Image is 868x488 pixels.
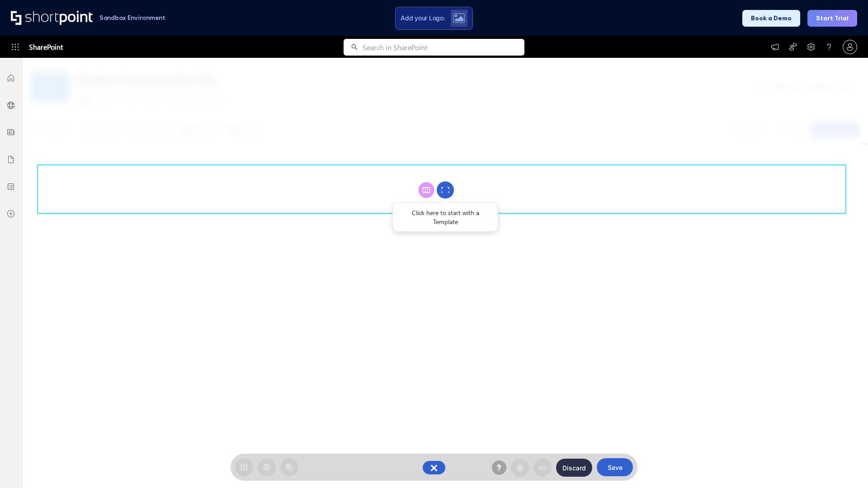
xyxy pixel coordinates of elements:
[742,10,800,27] button: Book a Demo
[556,459,592,477] button: Discard
[823,445,868,488] iframe: Chat Widget
[401,14,445,22] span: Add your Logo:
[453,13,465,23] img: Upload logo
[807,10,857,27] button: Start Trial
[99,15,165,20] h1: Sandbox Environment
[363,39,524,56] input: Search in SharePoint
[597,458,633,476] button: Save
[29,36,63,58] span: SharePoint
